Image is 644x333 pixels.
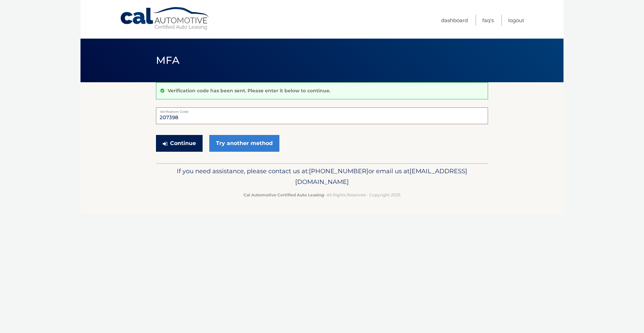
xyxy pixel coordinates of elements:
span: [PHONE_NUMBER] [309,167,368,175]
a: FAQ's [482,15,494,26]
a: Try another method [209,135,279,152]
p: Verification code has been sent. Please enter it below to continue. [168,88,330,94]
span: [EMAIL_ADDRESS][DOMAIN_NAME] [295,167,467,186]
a: Logout [508,15,524,26]
p: If you need assistance, please contact us at: or email us at [160,166,484,187]
strong: Cal Automotive Certified Auto Leasing [244,192,324,197]
p: - All Rights Reserved - Copyright 2025 [160,191,484,198]
button: Continue [156,135,203,152]
a: Cal Automotive [120,7,210,31]
label: Verification Code [156,107,488,113]
span: MFA [156,54,179,66]
input: Verification Code [156,107,488,124]
a: Dashboard [441,15,468,26]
